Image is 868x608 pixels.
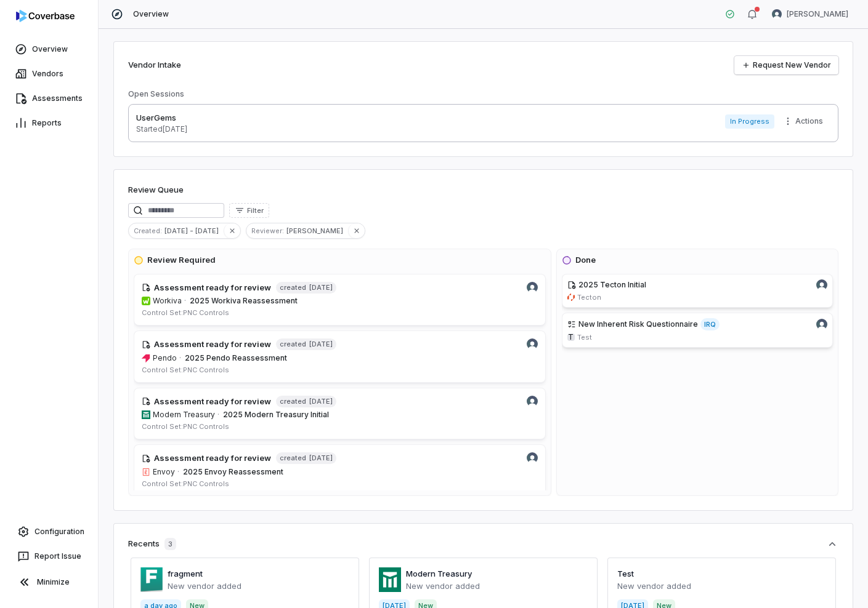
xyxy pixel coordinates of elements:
[772,9,782,19] img: Daniel Aranibar avatar
[406,569,472,578] a: Modern Treasury
[2,63,95,85] a: Vendors
[280,454,306,463] span: created
[153,467,175,477] span: Envoy
[128,59,181,71] h2: Vendor Intake
[575,254,596,266] h3: Done
[816,319,827,330] img: Daniel Aranibar avatar
[286,225,348,236] span: [PERSON_NAME]
[142,479,229,488] span: Control Set: PNC Controls
[134,274,546,326] a: Daniel Aranibar avatarAssessment ready for reviewcreated[DATE]workiva.comWorkiva·2025 Workiva Rea...
[16,10,75,22] img: logo-D7KZi-bG.svg
[734,56,838,74] a: Request New Vendor
[577,333,592,342] span: Test
[134,330,546,383] a: Daniel Aranibar avatarAssessment ready for reviewcreated[DATE]pendo.ioPendo·2025 Pendo Reassessme...
[223,410,329,419] span: 2025 Modern Treasury Initial
[153,296,182,306] span: Workiva
[309,454,333,463] span: [DATE]
[700,318,720,330] span: IRQ
[168,569,203,578] a: fragment
[129,225,164,236] span: Created :
[164,225,224,236] span: [DATE] - [DATE]
[2,38,95,60] a: Overview
[185,353,287,362] span: 2025 Pendo Reassessment
[527,396,538,407] img: Daniel Aranibar avatar
[179,353,181,363] span: ·
[128,89,184,99] h3: Open Sessions
[280,340,306,349] span: created
[280,283,306,292] span: created
[2,87,95,110] a: Assessments
[578,319,698,329] span: New Inherent Risk Questionnaire
[128,538,176,550] div: Recents
[229,203,269,218] button: Filter
[153,353,177,363] span: Pendo
[164,538,176,550] span: 3
[136,112,187,124] p: UserGems
[147,254,216,266] h3: Review Required
[816,279,827,290] img: Daniel Aranibar avatar
[153,410,215,420] span: Modern Treasury
[527,282,538,293] img: Daniel Aranibar avatar
[134,444,546,497] a: Daniel Aranibar avatarAssessment ready for reviewcreated[DATE]envoy.comEnvoy·2025 Envoy Reassessm...
[133,9,169,19] span: Overview
[309,283,333,292] span: [DATE]
[578,280,646,289] span: 2025 Tecton Initial
[154,338,271,351] h4: Assessment ready for review
[562,313,833,348] a: New Inherent Risk QuestionnaireIRQDaniel Aranibar avatarTTest
[184,296,186,306] span: ·
[2,112,95,134] a: Reports
[280,397,306,406] span: created
[128,538,838,550] button: Recents3
[154,396,271,408] h4: Assessment ready for review
[128,104,838,142] a: UserGemsStarted[DATE]In ProgressMore actions
[577,293,601,302] span: Tecton
[5,545,93,567] button: Report Issue
[309,340,333,349] span: [DATE]
[142,422,229,431] span: Control Set: PNC Controls
[142,366,229,374] span: Control Set: PNC Controls
[5,521,93,543] a: Configuration
[5,570,93,594] button: Minimize
[154,452,271,465] h4: Assessment ready for review
[142,308,229,317] span: Control Set: PNC Controls
[217,410,219,420] span: ·
[128,184,184,196] h1: Review Queue
[177,467,179,477] span: ·
[725,114,774,129] span: In Progress
[765,5,856,23] button: Daniel Aranibar avatar[PERSON_NAME]
[134,388,546,440] a: Daniel Aranibar avatarAssessment ready for reviewcreated[DATE]moderntreasury.comModern Treasury·2...
[527,452,538,463] img: Daniel Aranibar avatar
[190,296,298,305] span: 2025 Workiva Reassessment
[154,282,271,294] h4: Assessment ready for review
[779,112,830,130] button: More actions
[617,569,634,578] a: Test
[562,274,833,308] a: 2025 Tecton InitialDaniel Aranibar avatartecton.aiTecton
[787,9,848,19] span: [PERSON_NAME]
[136,124,187,134] p: Started [DATE]
[309,397,333,406] span: [DATE]
[247,206,264,215] span: Filter
[527,338,538,350] img: Daniel Aranibar avatar
[246,225,286,236] span: Reviewer :
[183,467,283,476] span: 2025 Envoy Reassessment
